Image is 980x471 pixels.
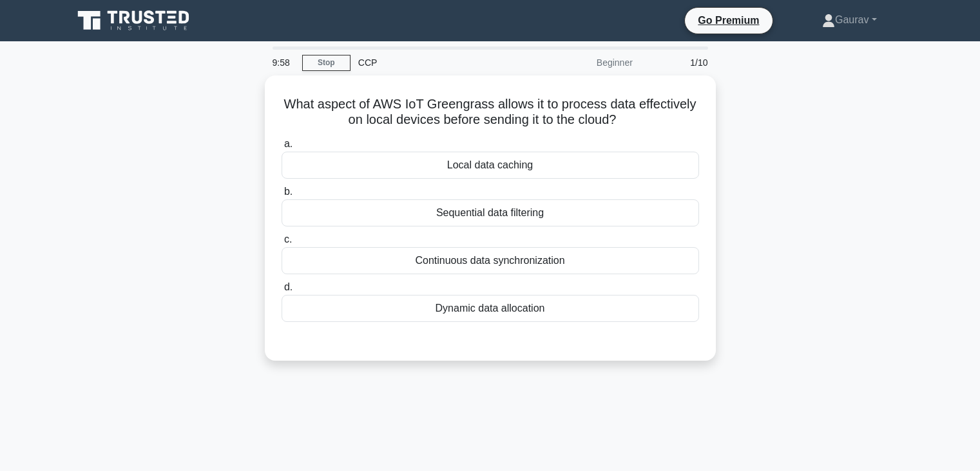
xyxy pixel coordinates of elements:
[690,12,767,28] a: Go Premium
[280,96,700,128] h5: What aspect of AWS IoT Greengrass allows it to process data effectively on local devices before s...
[351,50,528,75] div: CCP
[284,186,293,197] span: b.
[284,138,293,149] span: a.
[265,50,302,75] div: 9:58
[282,152,699,179] div: Local data caching
[282,295,699,322] div: Dynamic data allocation
[282,247,699,274] div: Continuous data synchronization
[528,50,640,75] div: Beginner
[791,7,908,33] a: Gaurav
[302,55,351,71] a: Stop
[284,281,293,292] span: d.
[284,234,292,245] span: c.
[282,199,699,226] div: Sequential data filtering
[640,50,716,75] div: 1/10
